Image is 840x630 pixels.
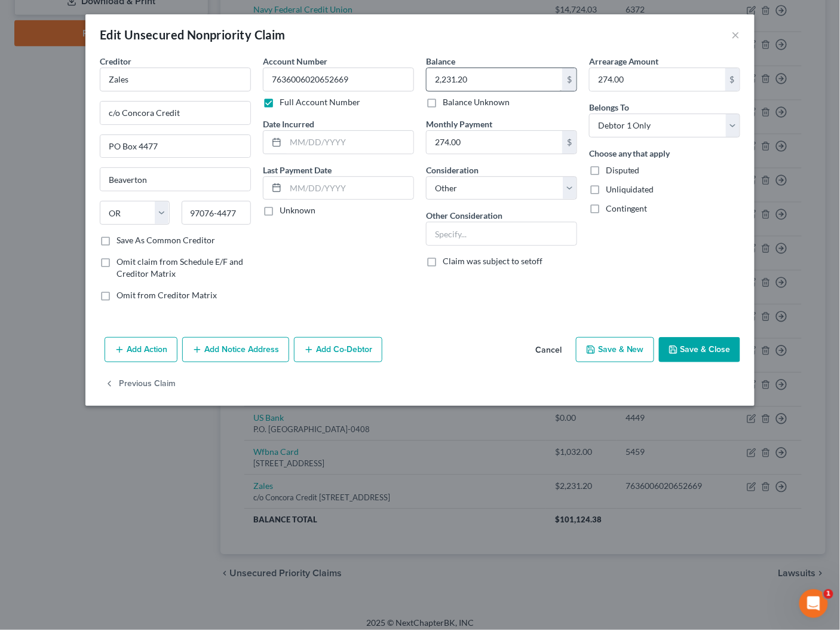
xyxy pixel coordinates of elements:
input: Specify... [427,222,577,245]
input: Enter city... [100,168,250,191]
label: Save As Common Creditor [117,234,215,246]
button: × [732,27,740,42]
label: Date Incurred [263,118,314,130]
iframe: Intercom live chat [799,589,828,618]
label: Consideration [426,164,479,176]
input: Enter address... [100,102,250,124]
label: Full Account Number [280,96,360,108]
label: Account Number [263,55,327,68]
input: Enter zip... [182,201,252,225]
span: Belongs To [589,102,629,112]
span: Contingent [606,203,648,213]
button: Add Notice Address [182,337,289,362]
label: Balance Unknown [443,96,510,108]
div: $ [725,68,740,91]
span: Omit from Creditor Matrix [117,290,217,300]
input: 0.00 [590,68,725,91]
span: Claim was subject to setoff [443,256,542,266]
button: Cancel [526,338,571,362]
button: Save & New [576,337,654,362]
label: Monthly Payment [426,118,492,130]
label: Balance [426,55,455,68]
span: 1 [824,589,833,599]
span: Unliquidated [606,184,654,194]
span: Omit claim from Schedule E/F and Creditor Matrix [117,256,243,279]
input: MM/DD/YYYY [286,131,413,154]
span: Creditor [100,56,131,66]
div: $ [562,68,577,91]
span: Disputed [606,165,640,175]
label: Unknown [280,204,315,216]
input: 0.00 [427,131,562,154]
button: Add Co-Debtor [294,337,382,362]
button: Previous Claim [105,372,176,397]
input: Apt, Suite, etc... [100,135,250,158]
div: $ [562,131,577,154]
label: Other Consideration [426,209,502,222]
button: Save & Close [659,337,740,362]
div: Edit Unsecured Nonpriority Claim [100,26,286,43]
input: -- [263,68,414,91]
label: Choose any that apply [589,147,670,160]
input: Search creditor by name... [100,68,251,91]
input: MM/DD/YYYY [286,177,413,200]
label: Last Payment Date [263,164,332,176]
button: Add Action [105,337,177,362]
input: 0.00 [427,68,562,91]
label: Arrearage Amount [589,55,659,68]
